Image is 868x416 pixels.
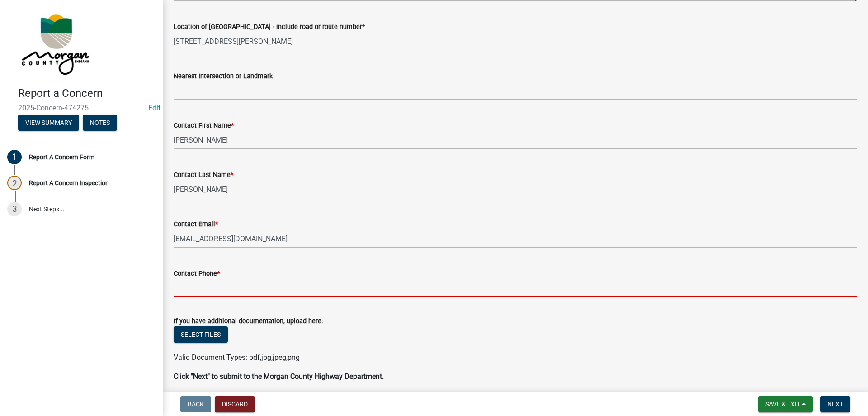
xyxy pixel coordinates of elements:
[758,396,813,412] button: Save & Exit
[174,353,300,362] span: Valid Document Types: pdf,jpg,jpeg,png
[18,120,79,127] wm-modal-confirm: Summary
[174,221,218,228] label: Contact Email
[174,24,365,30] label: Location of [GEOGRAPHIC_DATA] - include road or route number
[18,10,91,77] img: Morgan County, Indiana
[83,120,117,127] wm-modal-confirm: Notes
[29,180,109,186] div: Report A Concern Inspection
[215,396,255,412] button: Discard
[188,401,204,408] span: Back
[83,115,117,131] button: Notes
[18,87,156,100] h4: Report a Concern
[7,176,22,190] div: 2
[174,172,233,178] label: Contact Last Name
[18,104,145,112] span: 2025-Concern-474275
[180,396,211,412] button: Back
[174,73,273,80] label: Nearest Intersection or Landmark
[174,318,323,325] label: If you have additional documentation, upload here:
[29,154,94,160] div: Report A Concern Form
[7,202,22,216] div: 3
[174,271,220,277] label: Contact Phone
[765,401,800,408] span: Save & Exit
[148,104,160,112] a: Edit
[7,150,22,164] div: 1
[174,326,228,343] button: Select files
[148,104,160,112] wm-modal-confirm: Edit Application Number
[174,123,234,129] label: Contact First Name
[174,372,384,381] strong: Click "Next" to submit to the Morgan County Highway Department.
[820,396,850,412] button: Next
[18,115,79,131] button: View Summary
[827,401,843,408] span: Next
